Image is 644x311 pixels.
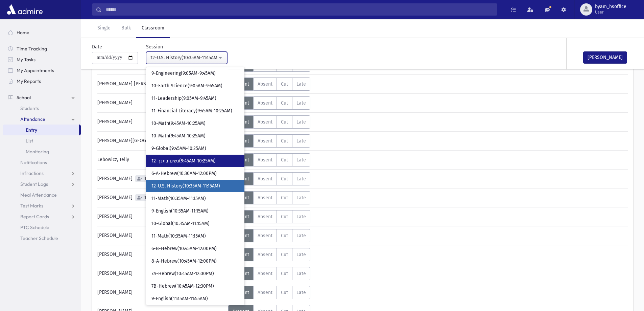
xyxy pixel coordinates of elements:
[296,100,306,106] span: Late
[3,146,81,157] a: Monitoring
[281,100,288,106] span: Cut
[3,65,81,76] a: My Appointments
[595,9,626,15] span: User
[228,248,310,261] div: AttTypes
[228,77,310,91] div: AttTypes
[102,3,497,16] input: Search
[151,258,217,265] span: 8-A-Hebrew(10:45AM-12:00PM)
[296,214,306,220] span: Late
[258,100,272,106] span: Absent
[281,138,288,144] span: Cut
[281,252,288,258] span: Cut
[296,195,306,201] span: Late
[3,54,81,65] a: My Tasks
[17,29,29,36] span: Home
[17,78,41,84] span: My Reports
[94,248,228,261] div: [PERSON_NAME]
[94,96,228,110] div: [PERSON_NAME]
[151,295,208,302] span: 9-English(11:15AM-11:55AM)
[146,52,227,64] button: 12-U.S. History(10:35AM-11:15AM)
[258,119,272,125] span: Absent
[258,157,272,163] span: Absent
[3,157,81,168] a: Notifications
[3,43,81,54] a: Time Tracking
[3,222,81,233] a: PTC Schedule
[94,172,228,185] div: [PERSON_NAME]
[281,157,288,163] span: Cut
[92,19,116,38] a: Single
[143,196,147,200] span: 1
[151,183,220,190] span: 12-U.S. History(10:35AM-11:15AM)
[146,43,163,50] label: Session
[296,176,306,182] span: Late
[20,170,44,176] span: Infractions
[20,181,48,187] span: Student Logs
[151,108,232,114] span: 11-Financial Literacy(9:45AM-10:25AM)
[17,67,54,73] span: My Appointments
[94,210,228,223] div: [PERSON_NAME]
[281,233,288,239] span: Cut
[258,214,272,220] span: Absent
[20,235,58,241] span: Teacher Schedule
[228,210,310,223] div: AttTypes
[281,214,288,220] span: Cut
[3,211,81,222] a: Report Cards
[94,286,228,299] div: [PERSON_NAME]
[3,27,81,38] a: Home
[258,138,272,144] span: Absent
[281,119,288,125] span: Cut
[143,177,147,181] span: 1
[94,191,228,204] div: [PERSON_NAME]
[5,3,44,16] img: AdmirePro
[20,192,57,198] span: Meal Attendance
[151,245,217,252] span: 6-B-Hebrew(10:45AM-12:00PM)
[281,271,288,276] span: Cut
[258,252,272,258] span: Absent
[136,19,170,38] a: Classroom
[258,176,272,182] span: Absent
[20,159,47,165] span: Notifications
[151,83,222,89] span: 10-Earth Science(9:05AM-9:45AM)
[228,153,310,166] div: AttTypes
[595,4,626,9] span: byam_hsoffice
[94,115,228,129] div: [PERSON_NAME]
[281,195,288,201] span: Cut
[228,229,310,242] div: AttTypes
[151,233,206,240] span: 11-Math(10:35AM-11:15AM)
[296,271,306,276] span: Late
[258,271,272,276] span: Absent
[17,57,35,63] span: My Tasks
[281,176,288,182] span: Cut
[3,179,81,190] a: Student Logs
[151,208,209,215] span: 9-English(10:35AM-11:15AM)
[3,200,81,211] a: Test Marks
[94,267,228,280] div: [PERSON_NAME]
[3,114,81,125] a: Attendance
[20,116,45,122] span: Attendance
[151,158,216,164] span: 12-נשים בתנך(9:45AM-10:25AM)
[17,94,31,101] span: School
[258,195,272,201] span: Absent
[296,290,306,295] span: Late
[94,153,228,166] div: Lebowicz, Telly
[3,233,81,244] a: Teacher Schedule
[17,46,47,52] span: Time Tracking
[3,190,81,200] a: Meal Attendance
[151,145,206,152] span: 9-Global(9:45AM-10:25AM)
[3,76,81,87] a: My Reports
[258,290,272,295] span: Absent
[228,134,310,148] div: AttTypes
[228,286,310,299] div: AttTypes
[94,229,228,242] div: [PERSON_NAME]
[26,138,33,144] span: List
[26,127,37,133] span: Entry
[3,92,81,103] a: School
[94,134,228,148] div: [PERSON_NAME][GEOGRAPHIC_DATA]
[583,51,627,64] button: [PERSON_NAME]
[116,19,136,38] a: Bulk
[296,81,306,87] span: Late
[296,119,306,125] span: Late
[150,54,217,61] div: 12-U.S. History(10:35AM-11:15AM)
[92,43,102,50] label: Date
[151,283,214,290] span: 7B-Hebrew(10:45AM-12:30PM)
